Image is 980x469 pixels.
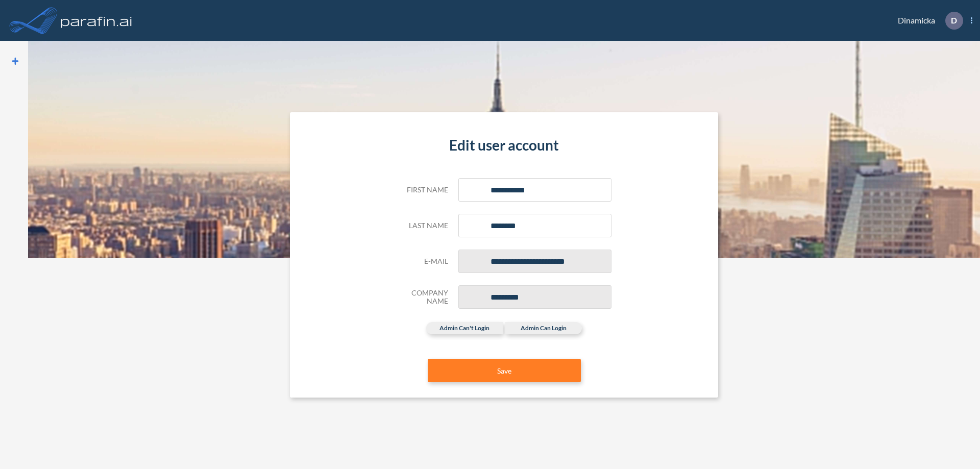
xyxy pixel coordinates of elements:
h4: Edit user account [397,137,611,154]
h5: First name [397,186,448,194]
h5: Company Name [397,289,448,306]
h5: E-mail [397,257,448,266]
img: logo [59,10,134,31]
label: admin can't login [426,322,503,334]
h5: Last name [397,221,448,230]
button: Save [428,359,581,382]
p: D [951,16,957,25]
label: admin can login [505,322,582,334]
div: Dinamicka [883,12,972,30]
